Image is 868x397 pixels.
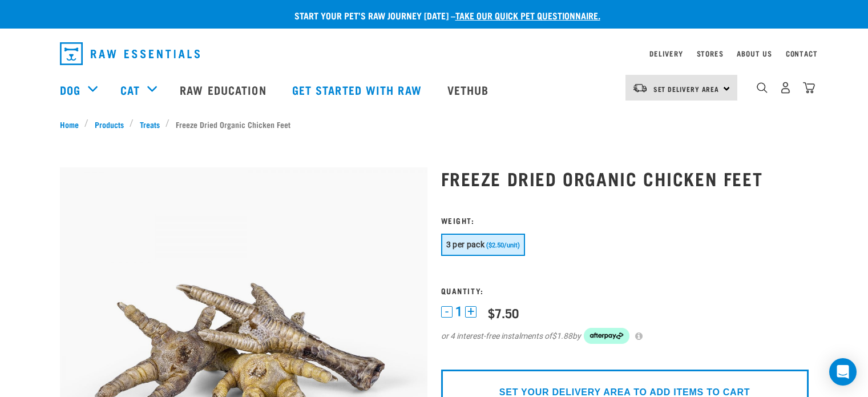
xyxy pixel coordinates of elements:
button: - [441,306,453,318]
h3: Weight: [441,216,809,224]
a: Delivery [649,51,683,55]
nav: dropdown navigation [51,38,818,70]
a: Treats [134,118,165,130]
a: Products [88,118,130,130]
span: $1.88 [552,330,572,342]
a: Raw Education [168,67,280,113]
span: Set Delivery Area [653,87,720,91]
div: $7.50 [488,306,519,320]
div: Open Intercom Messenger [829,358,857,386]
span: 3 per pack [446,240,485,249]
span: ($2.50/unit) [486,242,520,249]
span: 1 [455,306,462,318]
img: user.png [780,82,792,94]
a: About Us [737,51,772,55]
h3: Quantity: [441,286,809,295]
img: home-icon@2x.png [803,82,815,94]
button: + [465,306,477,318]
div: or 4 interest-free instalments of by [441,328,809,344]
a: Dog [60,81,80,98]
h1: Freeze Dried Organic Chicken Feet [441,168,809,189]
a: Home [60,118,85,130]
img: Raw Essentials Logo [60,42,200,65]
button: 3 per pack ($2.50/unit) [441,234,526,256]
a: take our quick pet questionnaire. [455,13,600,18]
a: Vethub [436,67,503,113]
img: van-moving.png [632,83,648,93]
a: Get started with Raw [281,67,436,113]
img: home-icon-1@2x.png [757,82,768,93]
a: Contact [786,51,818,55]
a: Stores [697,51,724,55]
a: Cat [120,81,140,98]
img: Afterpay [584,328,629,344]
nav: breadcrumbs [60,118,809,130]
